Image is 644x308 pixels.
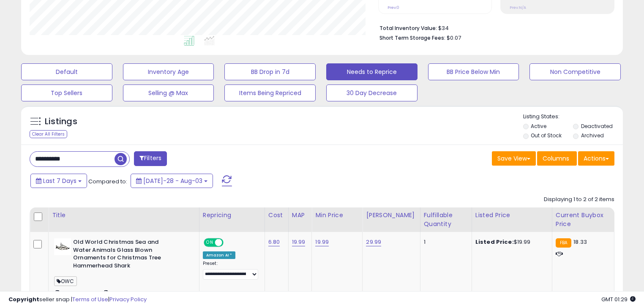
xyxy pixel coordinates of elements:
span: OFF [222,239,235,246]
div: Listed Price [475,211,548,220]
span: Last 7 Days [43,177,76,185]
button: Default [21,63,112,80]
li: $34 [379,22,608,33]
button: Non Competitive [529,63,621,80]
strong: Copyright [8,295,39,303]
button: Items Being Repriced [224,84,316,101]
div: Title [52,211,196,220]
div: Clear All Filters [30,130,67,138]
small: Prev: 0 [387,5,399,10]
h5: Listings [45,116,77,128]
span: Columns [543,154,569,163]
button: 30 Day Decrease [326,84,418,101]
p: Listing States: [523,113,623,121]
div: Cost [268,211,285,220]
a: 29.99 [366,238,381,246]
span: OWC [54,276,77,286]
button: BB Price Below Min [428,63,519,80]
button: [DATE]-28 - Aug-03 [131,174,213,188]
button: Needs to Reprice [326,63,418,80]
span: ON [205,239,215,246]
a: 6.80 [268,238,280,246]
b: Listed Price: [475,238,514,246]
label: Active [531,123,546,130]
div: Fulfillable Quantity [424,211,468,229]
a: Terms of Use [72,295,108,303]
div: Preset: [203,261,258,280]
button: Save View [492,151,536,166]
a: Privacy Policy [109,295,147,303]
div: Displaying 1 to 2 of 2 items [544,196,614,204]
button: Top Sellers [21,84,112,101]
div: Amazon AI * [203,251,236,259]
div: ASIN: [54,238,193,307]
a: 19.99 [292,238,306,246]
b: Total Inventory Value: [379,25,437,32]
button: Last 7 Days [30,174,87,188]
div: Repricing [203,211,261,220]
div: Min Price [315,211,359,220]
div: MAP [292,211,308,220]
button: Actions [578,151,614,166]
span: 2025-08-11 01:29 GMT [601,295,636,303]
div: 1 [424,238,465,246]
button: Inventory Age [123,63,214,80]
img: 41bsgIiYSXL._SL40_.jpg [54,238,71,255]
span: 18.33 [573,238,587,246]
span: $0.07 [447,34,461,42]
label: Out of Stock [531,132,562,139]
button: Filters [134,151,167,166]
span: [DATE]-28 - Aug-03 [143,177,202,185]
div: [PERSON_NAME] [366,211,416,220]
button: Columns [537,151,577,166]
div: $19.99 [475,238,546,246]
button: BB Drop in 7d [224,63,316,80]
b: Short Term Storage Fees: [379,34,445,41]
a: 19.99 [315,238,329,246]
label: Archived [581,132,604,139]
div: seller snap | | [8,296,147,304]
button: Selling @ Max [123,84,214,101]
label: Deactivated [581,123,613,130]
div: Current Buybox Price [556,211,611,229]
b: Old World Christmas Sea and Water Animals Glass Blown Ornaments for Christmas Tree Hammerhead Shark [73,238,176,272]
span: Compared to: [88,177,127,185]
small: FBA [556,238,571,248]
small: Prev: N/A [510,5,526,10]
